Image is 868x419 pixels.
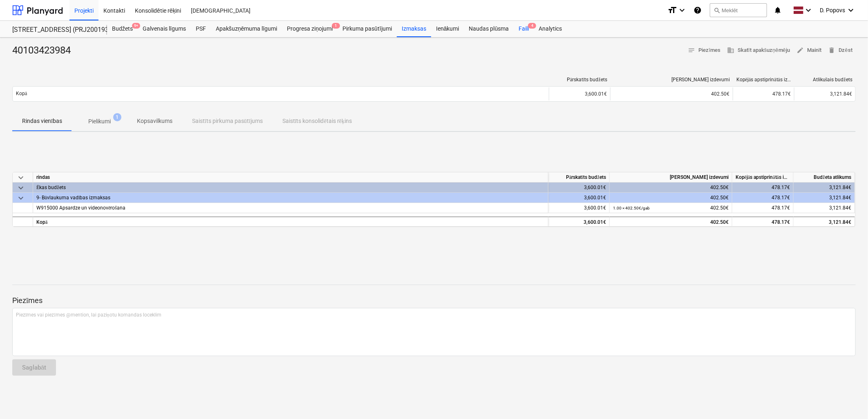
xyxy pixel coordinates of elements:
div: Kopējās apstiprinātās izmaksas [732,172,794,183]
p: Pielikumi [88,117,111,126]
div: 402.50€ [614,91,729,97]
div: 478.17€ [732,183,794,193]
button: Mainīt [793,44,825,57]
div: 402.50€ [613,193,729,203]
div: 402.50€ [613,217,729,227]
i: keyboard_arrow_down [677,5,687,15]
a: Progresa ziņojumi1 [282,21,338,37]
span: Mainīt [796,46,822,55]
span: search [714,7,720,13]
p: Rindas vienības [22,117,62,125]
button: Piezīmes [685,44,724,57]
span: D. Popovs [820,7,845,13]
i: keyboard_arrow_down [803,5,813,15]
span: keyboard_arrow_down [16,193,26,203]
div: [PERSON_NAME] izdevumi [614,77,730,82]
i: format_size [667,5,677,15]
div: rindas [33,172,548,183]
span: Skatīt apakšuzņēmēju [727,46,790,55]
a: Pirkuma pasūtījumi [338,21,397,37]
span: W915000 Apsardze un videonovērošana [36,205,125,211]
span: keyboard_arrow_down [16,173,26,183]
div: Faili [514,21,534,37]
a: Faili4 [514,21,534,37]
span: 4 [528,23,536,29]
div: 3,121.84€ [794,193,855,203]
p: Piezīmes [12,296,856,305]
span: 478.17€ [772,205,790,211]
div: 9- Būvlaukuma vadības izmaksas [36,193,545,203]
a: Apakšuzņēmuma līgumi [211,21,282,37]
span: notes [688,47,696,54]
span: Piezīmes [688,46,721,55]
i: Zināšanu pamats [694,5,702,15]
a: Analytics [534,21,567,37]
div: Budžets [107,21,138,37]
a: Ienākumi [431,21,464,37]
div: 3,121.84€ [794,183,855,193]
a: Naudas plūsma [464,21,514,37]
span: business [727,47,734,54]
div: Pārskatīts budžets [548,172,610,183]
div: 402.50€ [613,203,729,213]
button: Skatīt apakšuzņēmēju [724,44,793,57]
button: Dzēst [825,44,856,57]
div: [STREET_ADDRESS] (PRJ2001934) 2601941 [12,26,97,34]
i: keyboard_arrow_down [846,5,856,15]
p: Kopā [16,90,27,97]
a: Budžets9+ [107,21,138,37]
span: 9+ [132,23,140,29]
div: Kopējās apstiprinātās izmaksas [736,77,791,83]
div: Kopā [33,216,548,227]
div: [PERSON_NAME] izdevumi [610,172,732,183]
a: Izmaksas [397,21,431,37]
i: notifications [774,5,782,15]
div: 3,600.01€ [548,183,610,193]
div: Pārskatīts budžets [553,77,607,83]
span: 1 [332,23,340,29]
span: 1 [113,113,121,121]
small: 1.00 × 402.50€ / gab [613,206,650,210]
button: Meklēt [710,3,767,17]
div: Atlikušais budžets [798,77,852,83]
div: 3,600.01€ [549,87,610,100]
span: delete [828,47,836,54]
span: edit [796,47,804,54]
a: Galvenais līgums [138,21,191,37]
div: 402.50€ [613,183,729,193]
div: 3,121.84€ [794,216,855,227]
div: 3,600.01€ [548,216,610,227]
a: PSF [191,21,211,37]
div: Progresa ziņojumi [282,21,338,37]
div: Budžeta atlikums [794,172,855,183]
div: Ēkas budžets [36,183,545,192]
div: 478.17€ [733,87,794,100]
div: 3,600.01€ [548,193,610,203]
span: keyboard_arrow_down [16,183,26,193]
div: 40103423984 [12,44,77,57]
span: 3,121.84€ [830,91,852,97]
div: 478.17€ [732,216,794,227]
iframe: Chat Widget [827,380,868,419]
span: Dzēst [828,46,852,55]
span: 3,121.84€ [829,205,851,211]
p: Kopsavilkums [137,117,172,125]
div: 3,600.01€ [548,203,610,213]
div: 478.17€ [732,193,794,203]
